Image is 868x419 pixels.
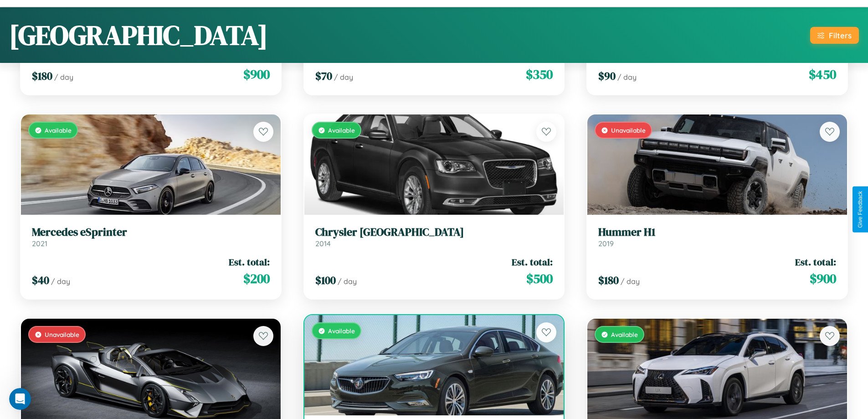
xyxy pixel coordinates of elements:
span: $ 200 [243,269,270,288]
span: $ 500 [526,269,553,288]
span: / day [338,277,357,286]
span: $ 40 [32,273,49,288]
span: / day [54,72,73,82]
h3: Mercedes eSprinter [32,226,270,239]
div: Give Feedback [857,191,863,228]
span: Available [328,126,355,134]
span: $ 70 [315,68,332,83]
span: / day [621,277,640,286]
h3: Hummer H1 [598,226,836,239]
span: / day [51,277,70,286]
span: 2014 [315,239,331,248]
span: $ 90 [598,68,616,83]
button: Filters [810,27,859,44]
span: / day [334,72,353,82]
h1: [GEOGRAPHIC_DATA] [9,16,268,54]
span: Est. total: [795,255,836,269]
span: $ 900 [810,269,836,288]
span: Est. total: [229,255,270,269]
span: Unavailable [45,331,79,338]
a: Hummer H12019 [598,226,836,248]
h3: Chrysler [GEOGRAPHIC_DATA] [315,226,553,239]
div: Filters [829,31,852,40]
span: Available [611,331,638,338]
span: Available [45,126,72,134]
span: Available [328,327,355,335]
span: 2019 [598,239,614,248]
a: Mercedes eSprinter2021 [32,226,270,248]
span: Unavailable [611,126,646,134]
span: / day [617,72,637,82]
span: Est. total: [512,255,553,269]
span: 2021 [32,239,47,248]
a: Chrysler [GEOGRAPHIC_DATA]2014 [315,226,553,248]
span: $ 100 [315,273,336,288]
span: $ 350 [526,65,553,83]
span: $ 900 [243,65,270,83]
span: $ 180 [598,273,619,288]
iframe: Intercom live chat [9,388,31,410]
span: $ 180 [32,68,52,83]
span: $ 450 [809,65,836,83]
